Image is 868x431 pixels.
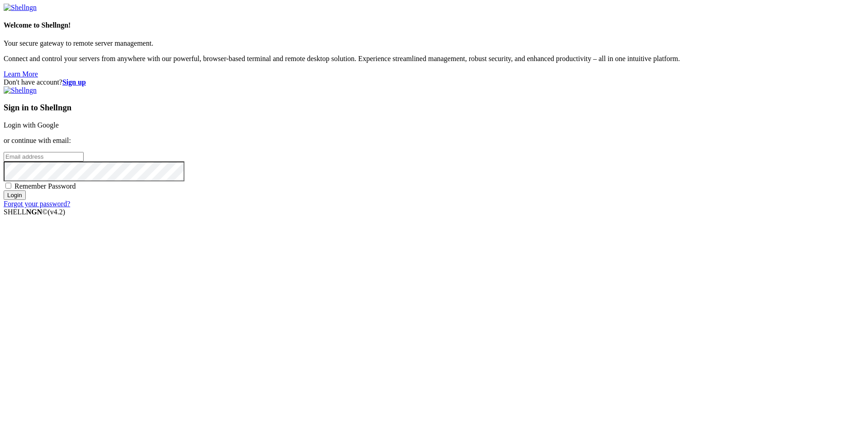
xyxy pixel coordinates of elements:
span: 4.2.0 [48,208,66,216]
img: Shellngn [4,4,37,12]
div: Don't have account? [4,78,864,86]
p: Connect and control your servers from anywhere with our powerful, browser-based terminal and remo... [4,55,864,63]
h3: Sign in to Shellngn [4,103,864,113]
a: Forgot your password? [4,200,70,208]
input: Remember Password [5,183,11,189]
p: or continue with email: [4,137,864,145]
a: Login with Google [4,121,59,129]
img: Shellngn [4,86,37,95]
h4: Welcome to Shellngn! [4,21,864,29]
span: SHELL © [4,208,65,216]
a: Learn More [4,70,38,78]
p: Your secure gateway to remote server management. [4,39,864,47]
b: NGN [26,208,42,216]
input: Login [4,190,26,200]
a: Sign up [62,78,86,86]
span: Remember Password [14,182,76,190]
input: Email address [4,152,84,161]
